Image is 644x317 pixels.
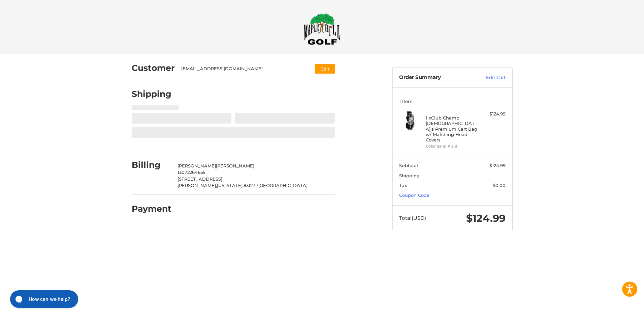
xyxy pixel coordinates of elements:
span: -- [502,173,506,178]
span: [STREET_ADDRESS] [178,176,222,182]
button: Edit [315,64,335,74]
div: $124.99 [479,111,506,117]
li: Color Sand Plaid [426,143,477,149]
span: $124.99 [466,212,506,224]
div: [EMAIL_ADDRESS][DOMAIN_NAME] [181,65,302,72]
span: Tax [399,183,407,188]
span: $124.99 [489,163,506,168]
span: 13072264655 [178,169,205,175]
h2: Customer [132,63,175,73]
span: Subtotal [399,163,418,168]
a: Edit Cart [472,74,506,81]
h2: Billing [132,160,171,170]
span: [PERSON_NAME], [178,183,217,188]
h3: 1 Item [399,99,506,104]
img: Maple Hill Golf [303,13,341,45]
span: $0.00 [493,183,506,188]
span: [GEOGRAPHIC_DATA] [258,183,308,188]
span: 83127 / [244,183,258,188]
span: [PERSON_NAME] [216,163,254,168]
span: [US_STATE], [217,183,244,188]
h4: 1 x Club Champ [DEMOGRAPHIC_DATA]'s Premium Cart Bag w/ Matching Head Covers [426,115,477,142]
a: Coupon Code [399,192,429,198]
span: Total (USD) [399,215,426,221]
h3: Order Summary [399,74,472,81]
h2: Payment [132,204,171,214]
iframe: Gorgias live chat messenger [7,288,80,310]
span: Shipping [399,173,420,178]
h2: Shipping [132,89,171,99]
span: [PERSON_NAME] [178,163,216,168]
